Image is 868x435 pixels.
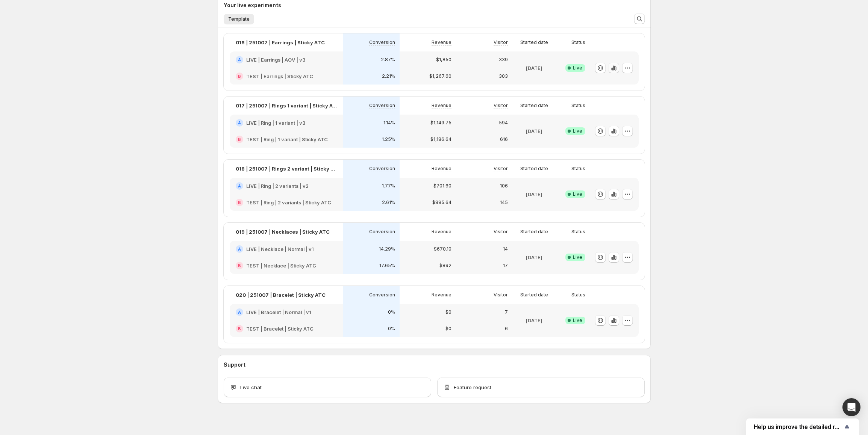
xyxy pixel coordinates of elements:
h2: B [238,326,241,331]
span: Live [573,254,582,260]
p: $0 [445,326,451,332]
button: Search and filter results [634,14,645,24]
h2: A [238,310,241,314]
div: Open Intercom Messenger [842,398,860,416]
p: 019 | 251007 | Necklaces | Sticky ATC [236,228,330,236]
p: 14.29% [379,246,395,252]
span: Live [573,191,582,197]
p: Conversion [369,39,395,45]
p: 0% [388,309,395,315]
p: $1,186.64 [430,136,451,142]
h3: Your live experiments [224,2,281,9]
p: Visitor [494,229,508,235]
span: Live [573,65,582,71]
p: Visitor [494,292,508,298]
h2: B [238,263,241,268]
p: Revenue [432,103,451,109]
p: [DATE] [526,64,542,72]
p: $1,149.75 [430,120,451,126]
p: 1.77% [382,183,395,189]
h3: Support [224,361,245,369]
h2: LIVE | Necklace | Normal | v1 [246,245,314,253]
p: $892 [439,263,451,269]
h2: TEST | Necklace | Sticky ATC [246,262,316,269]
p: Revenue [432,39,451,45]
h2: A [238,57,241,62]
h2: B [238,74,241,79]
h2: LIVE | Earrings | AOV | v3 [246,56,306,63]
button: Show survey - Help us improve the detailed report for A/B campaigns [754,422,851,431]
p: Visitor [494,39,508,45]
p: Status [571,39,585,45]
p: 2.21% [382,73,395,79]
p: Conversion [369,229,395,235]
h2: TEST | Ring | 2 variants | Sticky ATC [246,199,331,206]
p: Revenue [432,229,451,235]
h2: B [238,200,241,205]
p: 018 | 251007 | Rings 2 variant | Sticky ATC [236,165,337,172]
h2: LIVE | Bracelet | Normal | v1 [246,308,311,316]
p: 6 [505,326,508,332]
p: 020 | 251007 | Bracelet | Sticky ATC [236,291,326,299]
p: 017 | 251007 | Rings 1 variant | Sticky ATC [236,102,337,109]
span: Live [573,128,582,134]
h2: TEST | Earrings | Sticky ATC [246,72,313,80]
p: 106 [500,183,508,189]
p: 14 [503,246,508,252]
p: 594 [499,120,508,126]
p: Revenue [432,292,451,298]
p: [DATE] [526,254,542,261]
span: Live chat [240,384,262,391]
p: 145 [500,199,508,205]
p: 1.25% [382,136,395,142]
p: [DATE] [526,127,542,135]
p: Started date [520,39,548,45]
p: 17 [503,263,508,269]
p: 0% [388,326,395,332]
h2: B [238,137,241,142]
p: $670.10 [434,246,451,252]
p: Status [571,103,585,109]
p: $0 [445,309,451,315]
p: $1,850 [436,57,451,63]
p: Started date [520,229,548,235]
p: Conversion [369,166,395,172]
p: $701.60 [433,183,451,189]
p: Status [571,229,585,235]
p: Visitor [494,166,508,172]
p: [DATE] [526,190,542,198]
p: Conversion [369,292,395,298]
p: $895.64 [432,199,451,205]
p: $1,267.60 [429,73,451,79]
h2: LIVE | Ring | 2 variants | v2 [246,182,309,190]
p: 1.14% [383,120,395,126]
h2: A [238,247,241,251]
h2: TEST | Bracelet | Sticky ATC [246,325,314,332]
p: Revenue [432,166,451,172]
p: Status [571,292,585,298]
span: Template [228,16,250,22]
span: Help us improve the detailed report for A/B campaigns [754,423,842,430]
p: 616 [500,136,508,142]
span: Live [573,317,582,323]
p: Visitor [494,103,508,109]
p: 7 [505,309,508,315]
p: 2.61% [382,199,395,205]
p: 016 | 251007 | Earrings | Sticky ATC [236,39,325,46]
p: Started date [520,103,548,109]
p: [DATE] [526,317,542,324]
h2: TEST | Ring | 1 variant | Sticky ATC [246,136,328,143]
h2: A [238,184,241,188]
span: Feature request [454,384,491,391]
p: 2.87% [381,57,395,63]
p: Status [571,166,585,172]
p: Started date [520,292,548,298]
p: Started date [520,166,548,172]
h2: A [238,121,241,125]
p: Conversion [369,103,395,109]
p: 17.65% [379,263,395,269]
p: 339 [499,57,508,63]
p: 303 [499,73,508,79]
h2: LIVE | Ring | 1 variant | v3 [246,119,306,127]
